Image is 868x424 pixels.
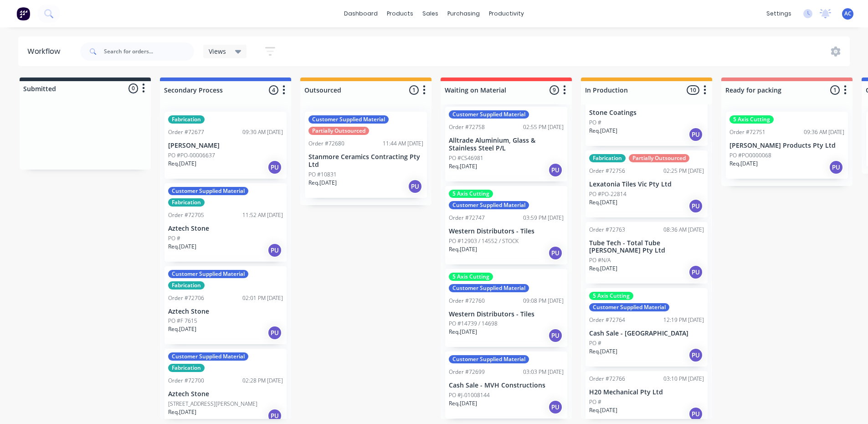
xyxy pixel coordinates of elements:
[548,246,563,260] div: PU
[449,162,477,171] p: Req. [DATE]
[449,399,477,408] p: Req. [DATE]
[726,112,848,179] div: 5 Axis CuttingOrder #7275109:36 AM [DATE][PERSON_NAME] Products Pty LtdPO #PO0000068Req.[DATE]PU
[242,294,283,302] div: 02:01 PM [DATE]
[729,115,774,124] div: 5 Axis Cutting
[589,347,617,356] p: Req. [DATE]
[168,142,283,150] p: [PERSON_NAME]
[589,167,625,175] div: Order #72756
[548,400,563,414] div: PU
[589,264,617,273] p: Req. [DATE]
[267,408,282,423] div: PU
[663,167,704,175] div: 02:25 PM [DATE]
[589,154,626,162] div: Fabrication
[449,110,529,119] div: Customer Supplied Material
[589,109,704,117] p: Stone Coatings
[589,198,617,207] p: Req. [DATE]
[449,123,485,131] div: Order #72758
[589,181,704,188] p: Lexatonia Tiles Vic Pty Ltd
[589,127,617,135] p: Req. [DATE]
[168,352,248,361] div: Customer Supplied Material
[168,151,215,160] p: PO #PO-00006637
[729,160,758,168] p: Req. [DATE]
[589,292,633,300] div: 5 Axis Cutting
[305,112,427,198] div: Customer Supplied MaterialPartially OutsourcedOrder #7268011:44 AM [DATE]Stanmore Ceramics Contra...
[586,150,708,217] div: FabricationPartially OutsourcedOrder #7275602:25 PM [DATE]Lexatonia Tiles Vic Pty LtdPO #PO-22814...
[408,179,422,194] div: PU
[445,269,567,347] div: 5 Axis CuttingCustomer Supplied MaterialOrder #7276009:08 PM [DATE]Western Distributors - TilesPO...
[27,46,65,57] div: Workflow
[418,7,443,21] div: sales
[548,328,563,343] div: PU
[168,243,196,251] p: Req. [DATE]
[589,226,625,234] div: Order #72763
[242,377,283,385] div: 02:28 PM [DATE]
[168,160,196,168] p: Req. [DATE]
[308,140,344,148] div: Order #72680
[168,234,180,243] p: PO #
[589,119,601,127] p: PO #
[164,183,287,262] div: Customer Supplied MaterialFabricationOrder #7270511:52 AM [DATE]Aztech StonePO #Req.[DATE]PU
[449,382,564,389] p: Cash Sale - MVH Constructions
[449,320,498,328] p: PO #14739 / 14698
[168,325,196,333] p: Req. [DATE]
[523,297,564,305] div: 09:08 PM [DATE]
[308,179,337,187] p: Req. [DATE]
[762,7,796,21] div: settings
[548,163,563,177] div: PU
[445,352,567,419] div: Customer Supplied MaterialOrder #7269903:03 PM [DATE]Cash Sale - MVH ConstructionsPO #J-01008144R...
[449,245,477,253] p: Req. [DATE]
[308,171,337,179] p: PO #10831
[242,211,283,219] div: 11:52 AM [DATE]
[589,339,601,347] p: PO #
[449,214,485,222] div: Order #72747
[168,364,205,372] div: Fabrication
[663,375,704,383] div: 03:10 PM [DATE]
[449,355,529,363] div: Customer Supplied Material
[168,308,283,315] p: Aztech Stone
[308,115,389,124] div: Customer Supplied Material
[688,265,703,279] div: PU
[168,377,204,385] div: Order #72700
[523,123,564,131] div: 02:55 PM [DATE]
[168,317,197,325] p: PO #F 7615
[663,316,704,324] div: 12:19 PM [DATE]
[586,79,708,146] div: Stone CoatingsPO #Req.[DATE]PU
[688,407,703,421] div: PU
[16,7,30,21] img: Factory
[589,398,601,406] p: PO #
[449,368,485,376] div: Order #72699
[449,201,529,209] div: Customer Supplied Material
[168,198,205,207] div: Fabrication
[445,107,567,181] div: Customer Supplied MaterialOrder #7275802:55 PM [DATE]Alltrade Aluminium, Glass & Stainless Steel ...
[589,388,704,396] p: H20 Mechanical Pty Ltd
[168,225,283,233] p: Aztech Stone
[382,7,418,21] div: products
[589,256,611,264] p: PO #N/A
[168,211,204,219] div: Order #72705
[449,154,483,162] p: PO #CS46981
[449,310,564,318] p: Western Distributors - Tiles
[688,199,703,213] div: PU
[383,140,423,148] div: 11:44 AM [DATE]
[589,303,669,311] div: Customer Supplied Material
[589,330,704,337] p: Cash Sale - [GEOGRAPHIC_DATA]
[449,137,564,152] p: Alltrade Aluminium, Glass & Stainless Steel P/L
[629,154,689,162] div: Partially Outsourced
[449,328,477,336] p: Req. [DATE]
[267,243,282,258] div: PU
[449,190,493,198] div: 5 Axis Cutting
[168,408,196,416] p: Req. [DATE]
[449,391,490,399] p: PO #J-01008144
[168,294,204,302] div: Order #72706
[168,270,248,278] div: Customer Supplied Material
[688,348,703,362] div: PU
[445,186,567,264] div: 5 Axis CuttingCustomer Supplied MaterialOrder #7274703:59 PM [DATE]Western Distributors - TilesPO...
[523,214,564,222] div: 03:59 PM [DATE]
[168,400,257,408] p: [STREET_ADDRESS][PERSON_NAME]
[267,160,282,175] div: PU
[449,273,493,281] div: 5 Axis Cutting
[589,239,704,255] p: Tube Tech - Total Tube [PERSON_NAME] Pty Ltd
[729,128,765,136] div: Order #72751
[339,7,382,21] a: dashboard
[209,47,226,56] span: Views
